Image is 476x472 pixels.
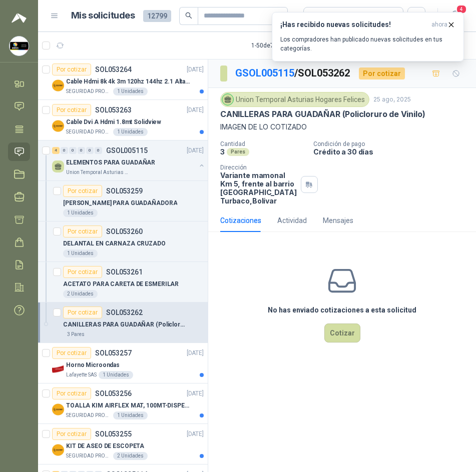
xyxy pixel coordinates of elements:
[52,144,206,176] a: 4 0 0 0 0 0 GSOL005115[DATE] ELEMENTOS PARA GUADAÑARUnion Temporal Asturias Hogares Felices
[187,105,204,115] p: [DATE]
[310,10,331,21] div: Todas
[220,147,225,156] p: 3
[86,147,94,154] div: 0
[187,389,204,398] p: [DATE]
[71,8,135,23] h1: Mis solicitudes
[227,148,249,156] div: Pares
[220,109,425,119] p: CANILLERAS PARA GUADAÑAR (Policloruro de Vinilo)
[373,95,411,104] p: 25 ago, 2025
[63,185,102,197] div: Por cotizar
[63,249,98,257] div: 1 Unidades
[446,7,464,25] button: 4
[52,120,64,132] img: Company Logo
[52,147,60,154] div: 4
[63,330,89,338] div: 3 Pares
[220,92,369,107] div: Union Temporal Asturias Hogares Felices
[63,209,98,217] div: 1 Unidades
[52,387,91,399] div: Por cotizar
[235,65,351,81] p: / SOL053262
[38,424,208,464] a: Por cotizarSOL053255[DATE] Company LogoKIT DE ASEO DE ESCOPETASEGURIDAD PROVISER LTDA2 Unidades
[235,67,294,79] a: GSOL005115
[113,87,148,95] div: 1 Unidades
[10,36,29,55] img: Company Logo
[66,87,111,95] p: SEGURIDAD PROVISER LTDA
[268,304,416,315] h3: No has enviado cotizaciones a esta solicitud
[66,360,120,370] p: Horno Microondas
[187,146,204,155] p: [DATE]
[95,106,132,113] p: SOL053263
[277,215,307,226] div: Actividad
[66,371,97,379] p: Lafayette SAS
[323,215,353,226] div: Mensajes
[106,268,143,275] p: SOL053261
[66,168,129,176] p: Union Temporal Asturias Hogares Felices
[52,79,64,91] img: Company Logo
[431,20,447,29] span: ahora
[251,37,316,53] div: 1 - 50 de 7635
[143,10,171,22] span: 12799
[187,65,204,74] p: [DATE]
[63,279,179,289] p: ACETATO PARA CARETA DE ESMERILAR
[66,401,191,410] p: TOALLA KIM AIRFLEX MAT, 100MT-DISPENSADOR- caja x6
[95,390,132,397] p: SOL053256
[52,403,64,415] img: Company Logo
[38,59,208,100] a: Por cotizarSOL053264[DATE] Company LogoCable Hdmi 8k 4k 3m 120hz 144hz 2.1 Alta VelocidadSEGURIDA...
[63,239,166,248] p: DELANTAL EN CARNAZA CRUZADO
[99,371,133,379] div: 1 Unidades
[106,187,143,194] p: SOL053259
[220,215,261,226] div: Cotizaciones
[113,411,148,419] div: 1 Unidades
[187,429,204,439] p: [DATE]
[66,441,144,451] p: KIT DE ASEO DE ESCOPETA
[272,12,464,61] button: ¡Has recibido nuevas solicitudes!ahora Los compradores han publicado nuevas solicitudes en tus ca...
[52,347,91,359] div: Por cotizar
[63,225,102,237] div: Por cotizar
[280,35,455,53] p: Los compradores han publicado nuevas solicitudes en tus categorías.
[38,100,208,140] a: Por cotizarSOL053263[DATE] Company LogoCable Dvi A Hdmi 1.8mt SolidviewSEGURIDAD PROVISER LTDA1 U...
[38,343,208,383] a: Por cotizarSOL053257[DATE] Company LogoHorno MicroondasLafayette SAS1 Unidades
[313,140,472,147] p: Condición de pago
[66,158,155,167] p: ELEMENTOS PARA GUADAÑAR
[38,221,208,262] a: Por cotizarSOL053260DELANTAL EN CARNAZA CRUZADO1 Unidades
[66,128,111,136] p: SEGURIDAD PROVISER LTDA
[324,323,360,342] button: Cotizar
[313,147,472,156] p: Crédito a 30 días
[95,349,132,356] p: SOL053257
[456,4,467,14] span: 4
[187,348,204,358] p: [DATE]
[52,104,91,116] div: Por cotizar
[61,147,68,154] div: 0
[95,66,132,73] p: SOL053264
[69,147,77,154] div: 0
[66,117,161,127] p: Cable Dvi A Hdmi 1.8mt Solidview
[63,290,98,298] div: 2 Unidades
[359,67,405,79] div: Por cotizar
[220,171,297,205] p: Variante mamonal Km 5, frente al barrio [GEOGRAPHIC_DATA] Turbaco , Bolívar
[220,140,305,147] p: Cantidad
[52,444,64,456] img: Company Logo
[95,147,102,154] div: 0
[66,411,111,419] p: SEGURIDAD PROVISER LTDA
[63,266,102,278] div: Por cotizar
[106,147,148,154] p: GSOL005115
[113,452,148,460] div: 2 Unidades
[220,164,297,171] p: Dirección
[38,302,208,343] a: Por cotizarSOL053262CANILLERAS PARA GUADAÑAR (Policloruro de Vinilo)3 Pares
[220,121,464,132] p: IMAGEN DE LO COTIZADO
[280,20,427,29] h3: ¡Has recibido nuevas solicitudes!
[38,262,208,302] a: Por cotizarSOL053261ACETATO PARA CARETA DE ESMERILAR2 Unidades
[63,320,188,329] p: CANILLERAS PARA GUADAÑAR (Policloruro de Vinilo)
[52,428,91,440] div: Por cotizar
[185,12,192,19] span: search
[63,198,177,208] p: [PERSON_NAME] PARA GUADAÑADORA
[38,181,208,221] a: Por cotizarSOL053259[PERSON_NAME] PARA GUADAÑADORA1 Unidades
[95,430,132,437] p: SOL053255
[113,128,148,136] div: 1 Unidades
[38,383,208,424] a: Por cotizarSOL053256[DATE] Company LogoTOALLA KIM AIRFLEX MAT, 100MT-DISPENSADOR- caja x6SEGURIDA...
[52,363,64,375] img: Company Logo
[106,228,143,235] p: SOL053260
[106,309,143,316] p: SOL053262
[12,12,27,24] img: Logo peakr
[52,63,91,75] div: Por cotizar
[78,147,85,154] div: 0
